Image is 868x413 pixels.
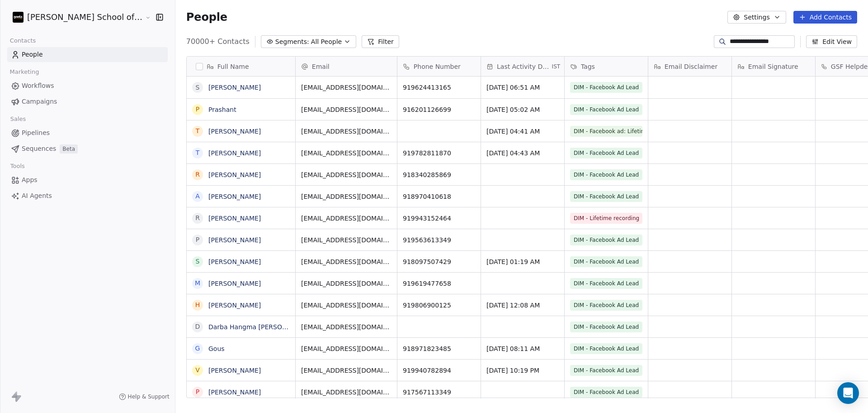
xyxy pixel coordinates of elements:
[22,144,56,154] span: Sequences
[403,235,475,245] span: 919563613349
[301,214,392,223] span: [EMAIL_ADDRESS][DOMAIN_NAME]
[186,10,227,24] span: People
[301,279,392,288] span: [EMAIL_ADDRESS][DOMAIN_NAME]
[208,106,236,113] a: Prashant
[22,191,52,201] span: AI Agents
[208,171,261,178] a: [PERSON_NAME]
[570,191,642,202] span: DIM - Facebook Ad Lead
[128,393,170,400] span: Help & Support
[22,81,54,91] span: Workflows
[208,367,261,374] a: [PERSON_NAME]
[22,50,43,59] span: People
[195,83,199,92] div: S
[570,213,642,224] span: DIM - Lifetime recording
[196,387,199,397] div: P
[806,35,857,48] button: Edit View
[403,192,475,201] span: 918970410618
[486,105,559,114] span: [DATE] 05:02 AM
[403,344,475,353] span: 918971823485
[301,127,392,136] span: [EMAIL_ADDRESS][DOMAIN_NAME]
[22,175,38,185] span: Apps
[208,258,261,265] a: [PERSON_NAME]
[7,78,168,93] a: Workflows
[7,173,168,187] a: Apps
[301,388,392,397] span: [EMAIL_ADDRESS][DOMAIN_NAME]
[301,170,392,179] span: [EMAIL_ADDRESS][DOMAIN_NAME]
[301,257,392,266] span: [EMAIL_ADDRESS][DOMAIN_NAME]
[403,301,475,310] span: 919806900125
[403,257,475,266] span: 918097507429
[486,83,559,92] span: [DATE] 06:51 AM
[403,105,475,114] span: 916201126699
[665,62,717,71] span: Email Disclaimer
[570,343,642,354] span: DIM - Facebook Ad Lead
[648,57,731,76] div: Email Disclaimer
[7,141,168,156] a: SequencesBeta
[403,366,475,375] span: 919940782894
[6,34,40,48] span: Contacts
[481,57,564,76] div: Last Activity DateIST
[6,112,30,126] span: Sales
[565,57,648,76] div: Tags
[196,105,199,114] div: P
[301,366,392,375] span: [EMAIL_ADDRESS][DOMAIN_NAME]
[208,345,225,352] a: Gous
[22,128,50,138] span: Pipelines
[570,278,642,289] span: DIM - Facebook Ad Lead
[301,83,392,92] span: [EMAIL_ADDRESS][DOMAIN_NAME]
[748,62,798,71] span: Email Signature
[217,62,249,71] span: Full Name
[195,170,200,179] div: R
[195,192,200,201] div: a
[570,387,642,398] span: DIM - Facebook Ad Lead
[195,322,200,331] div: D
[570,148,642,158] span: DIM - Facebook Ad Lead
[301,301,392,310] span: [EMAIL_ADDRESS][DOMAIN_NAME]
[301,192,392,201] span: [EMAIL_ADDRESS][DOMAIN_NAME]
[732,57,815,76] div: Email Signature
[275,37,309,47] span: Segments:
[195,213,200,223] div: R
[301,235,392,245] span: [EMAIL_ADDRESS][DOMAIN_NAME]
[552,63,561,70] span: IST
[570,365,642,376] span: DIM - Facebook Ad Lead
[570,256,642,267] span: DIM - Facebook Ad Lead
[208,193,261,200] a: [PERSON_NAME]
[311,37,342,47] span: All People
[486,366,559,375] span: [DATE] 10:19 PM
[208,84,261,91] a: [PERSON_NAME]
[119,393,170,400] a: Help & Support
[196,126,200,136] div: T
[312,62,330,71] span: Email
[403,170,475,179] span: 918340285869
[403,83,475,92] span: 919624413165
[22,97,57,106] span: Campaigns
[208,128,261,135] a: [PERSON_NAME]
[301,322,392,331] span: [EMAIL_ADDRESS][DOMAIN_NAME]
[187,77,296,399] div: grid
[362,35,399,48] button: Filter
[187,57,295,76] div: Full Name
[301,344,392,353] span: [EMAIL_ADDRESS][DOMAIN_NAME]
[486,257,559,266] span: [DATE] 01:19 AM
[486,127,559,136] span: [DATE] 04:41 AM
[195,257,199,266] div: S
[570,126,642,137] span: DIM - Facebook ad: Lifetime Recording
[60,144,78,154] span: Beta
[403,214,475,223] span: 919943152464
[403,149,475,158] span: 919782811870
[7,47,168,62] a: People
[570,169,642,180] span: DIM - Facebook Ad Lead
[7,188,168,203] a: AI Agents
[570,82,642,93] span: DIM - Facebook Ad Lead
[195,300,200,310] div: H
[13,12,24,23] img: Zeeshan%20Neck%20Print%20Dark.png
[196,235,199,245] div: P
[301,149,392,158] span: [EMAIL_ADDRESS][DOMAIN_NAME]
[208,149,261,157] a: [PERSON_NAME]
[195,365,200,375] div: V
[208,280,261,287] a: [PERSON_NAME]
[186,36,250,47] span: 70000+ Contacts
[301,105,392,114] span: [EMAIL_ADDRESS][DOMAIN_NAME]
[793,11,857,24] button: Add Contacts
